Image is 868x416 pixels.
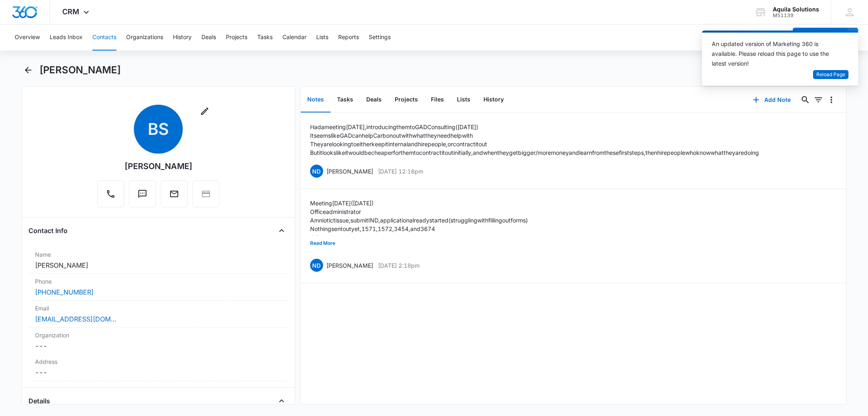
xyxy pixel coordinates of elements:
[793,28,848,47] button: Add Contact
[310,165,323,178] span: ND
[226,24,247,51] button: Projects
[310,233,528,242] p: IND number not requested yet
[330,87,360,112] button: Tasks
[745,90,799,110] button: Add Note
[816,71,845,79] span: Reload Page
[282,24,306,51] button: Calendar
[161,193,188,200] a: Email
[28,226,68,236] h4: Contact Info
[35,331,281,339] label: Organization
[450,87,477,112] button: Lists
[310,236,335,251] button: Read More
[773,13,819,18] div: account id
[28,247,288,274] div: Name[PERSON_NAME]
[35,314,116,324] a: [EMAIL_ADDRESS][DOMAIN_NAME]
[326,261,373,270] p: [PERSON_NAME]
[126,24,163,51] button: Organizations
[388,87,424,112] button: Projects
[712,39,839,68] div: An updated version of Marketing 360 is available. Please reload this page to use the latest version!
[310,131,759,140] p: It seems like GAD can help Carbon out with what they need help with
[310,148,759,157] p: But it looks like it would be cheaper for them to contract it out initially, and when they get bi...
[35,357,281,366] label: Address
[310,225,528,233] p: Nothing sent out yet, 1571, 1572, 3454, and 3674
[301,87,330,112] button: Notes
[360,87,388,112] button: Deals
[477,87,510,112] button: History
[316,24,328,51] button: Lists
[28,301,288,328] div: Email[EMAIL_ADDRESS][DOMAIN_NAME]
[369,24,391,51] button: Settings
[125,160,192,172] div: [PERSON_NAME]
[424,87,450,112] button: Files
[97,180,124,207] button: Call
[310,207,528,216] p: Office administrator
[326,167,373,176] p: [PERSON_NAME]
[39,64,121,76] h1: [PERSON_NAME]
[62,7,79,16] span: CRM
[338,24,359,51] button: Reports
[812,93,825,106] button: Filters
[773,6,819,13] div: account name
[28,396,50,406] h4: Details
[257,24,273,51] button: Tasks
[28,274,288,301] div: Phone[PHONE_NUMBER]
[161,180,188,207] button: Email
[50,24,83,51] button: Leads Inbox
[310,216,528,225] p: Amniotic tissue, submit IND, application already started (struggling with filling out forms)
[275,224,288,237] button: Close
[129,180,156,207] button: Text
[22,64,34,77] button: Back
[825,93,838,106] button: Overflow Menu
[35,250,281,259] label: Name
[28,354,288,381] div: Address---
[134,105,183,154] span: BS
[35,287,94,297] a: [PHONE_NUMBER]
[97,193,124,200] a: Call
[310,259,323,272] span: ND
[378,261,420,270] p: [DATE] 2:18pm
[35,260,281,270] dd: [PERSON_NAME]
[35,277,281,286] label: Phone
[799,93,812,106] button: Search...
[310,140,759,148] p: They are looking to either keep it internal and hire people, or contract it out
[310,123,759,131] p: Had a meeting [DATE], introducing them to GAD Consulting ([DATE])
[378,167,423,176] p: [DATE] 12:16pm
[35,368,281,377] dd: ---
[275,394,288,407] button: Close
[15,24,40,51] button: Overview
[92,24,116,51] button: Contacts
[35,341,281,351] dd: ---
[129,193,156,200] a: Text
[35,304,281,313] label: Email
[310,199,528,207] p: Meeting [DATE] ([DATE])
[201,24,216,51] button: Deals
[173,24,192,51] button: History
[813,70,848,79] button: Reload Page
[28,328,288,354] div: Organization---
